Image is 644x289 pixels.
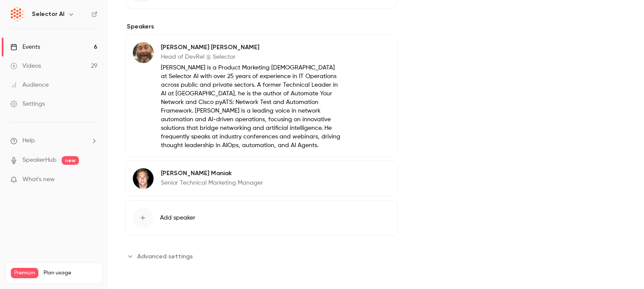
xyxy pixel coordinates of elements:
p: Head of DevRel @ Selector [161,53,342,61]
div: Audience [10,81,49,89]
span: Help [22,136,35,145]
section: Advanced settings [125,249,398,263]
p: [PERSON_NAME] is a Product Marketing [DEMOGRAPHIC_DATA] at Selector AI with over 25 years of expe... [161,63,342,150]
button: Add speaker [125,200,398,236]
h6: Selector AI [32,10,64,19]
p: Senior Technical Marketing Manager [161,179,263,187]
img: Sebastian Maniak [133,168,154,189]
div: Videos [10,62,41,70]
div: John Capobianco[PERSON_NAME] [PERSON_NAME]Head of DevRel @ Selector[PERSON_NAME] is a Product Mar... [125,35,398,157]
a: SpeakerHub [22,156,57,165]
iframe: Noticeable Trigger [87,176,97,184]
span: Premium [11,268,38,278]
span: Plan usage [44,270,97,276]
img: John Capobianco [133,42,154,63]
p: [PERSON_NAME] [PERSON_NAME] [161,43,342,52]
li: help-dropdown-opener [10,136,97,145]
p: [PERSON_NAME] Maniak [161,169,263,178]
div: Sebastian Maniak[PERSON_NAME] ManiakSenior Technical Marketing Manager [125,160,398,197]
button: Advanced settings [125,249,198,263]
span: new [62,156,79,165]
span: Advanced settings [137,252,193,261]
img: Selector AI [11,7,25,21]
span: What's new [22,175,55,184]
div: Settings [10,100,45,108]
label: Speakers [125,22,398,31]
span: Add speaker [160,214,195,222]
div: Events [10,43,40,51]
